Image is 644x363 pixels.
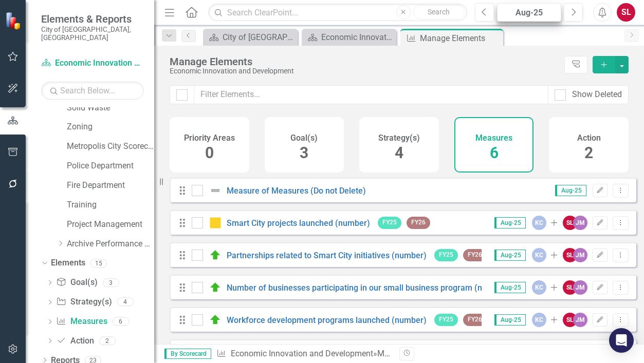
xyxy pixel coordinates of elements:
[494,314,526,326] span: Aug-25
[227,315,427,325] a: Workforce development programs launched (number)
[573,248,587,262] div: JM
[41,13,144,25] span: Elements & Reports
[67,238,154,250] a: Archive Performance Reports Data
[497,3,561,22] button: Aug-25
[209,249,222,261] img: On Target
[67,219,154,231] a: Project Management
[67,180,154,192] a: Fire Department
[41,82,144,100] input: Search Below...
[223,31,295,44] div: City of [GEOGRAPHIC_DATA]
[532,280,546,295] div: KC
[572,89,622,101] div: Show Deleted
[434,249,458,261] span: FY25
[494,282,526,293] span: Aug-25
[113,317,129,326] div: 6
[227,186,366,196] a: Measure of Measures (Do not Delete)
[609,328,634,353] div: Open Intercom Messenger
[420,32,501,45] div: Manage Elements
[205,144,214,162] span: 0
[227,283,509,293] a: Number of businesses participating in our small business program (number)
[555,185,586,196] span: Aug-25
[494,250,526,261] span: Aug-25
[532,216,546,230] div: KC
[56,316,107,328] a: Measures
[90,259,107,268] div: 15
[164,349,211,359] span: By Scorecard
[67,199,154,211] a: Training
[56,277,97,289] a: Goal(s)
[378,133,420,143] h4: Strategy(s)
[321,31,394,44] div: Economic Innovation and Development
[67,141,154,152] a: Metropolis City Scorecard
[56,296,112,308] a: Strategy(s)
[617,3,635,22] button: SL
[563,280,577,295] div: SL
[51,257,85,269] a: Elements
[209,217,222,229] img: Caution
[584,144,593,162] span: 2
[290,133,318,143] h4: Goal(s)
[428,8,450,16] span: Search
[434,314,458,326] span: FY25
[194,85,548,104] input: Filter Elements...
[231,349,373,358] a: Economic Innovation and Development
[209,314,222,326] img: On Target
[475,133,512,143] h4: Measures
[573,216,587,230] div: JM
[67,160,154,172] a: Police Department
[206,31,295,44] a: City of [GEOGRAPHIC_DATA]
[41,58,144,69] a: Economic Innovation and Development
[99,336,116,345] div: 2
[378,217,401,228] span: FY25
[5,12,23,30] img: ClearPoint Strategy
[300,144,308,162] span: 3
[573,313,587,327] div: JM
[209,184,222,197] img: Not Defined
[563,313,577,327] div: SL
[304,31,394,44] a: Economic Innovation and Development
[216,348,392,360] div: » Manage Measures
[490,144,499,162] span: 6
[67,121,154,133] a: Zoning
[463,249,487,261] span: FY26
[577,133,601,143] h4: Action
[208,4,467,22] input: Search ClearPoint...
[573,280,587,295] div: JM
[395,144,403,162] span: 4
[184,133,235,143] h4: Priority Areas
[413,5,465,20] button: Search
[227,218,370,228] a: Smart City projects launched (number)
[67,102,154,114] a: Solid Waste
[463,314,487,326] span: FY26
[209,281,222,294] img: On Target
[532,313,546,327] div: KC
[170,67,559,75] div: Economic Innovation and Development
[563,248,577,262] div: SL
[494,217,526,228] span: Aug-25
[41,25,144,42] small: City of [GEOGRAPHIC_DATA], [GEOGRAPHIC_DATA]
[170,56,559,67] div: Manage Elements
[532,248,546,262] div: KC
[103,278,119,287] div: 3
[227,251,427,260] a: Partnerships related to Smart City initiatives (number)
[56,335,94,347] a: Action
[501,7,558,19] div: Aug-25
[117,298,134,307] div: 4
[407,217,430,228] span: FY26
[563,216,577,230] div: SL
